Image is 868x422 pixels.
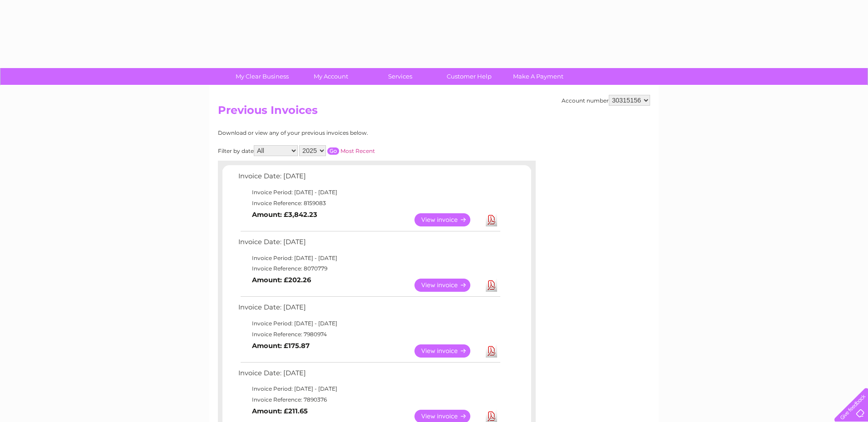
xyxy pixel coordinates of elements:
div: Account number [562,95,650,106]
a: View [414,344,481,358]
b: Amount: £3,842.23 [252,211,317,219]
td: Invoice Period: [DATE] - [DATE] [236,383,502,394]
b: Amount: £211.65 [252,407,308,415]
a: Customer Help [432,68,507,85]
a: Download [486,279,497,292]
a: View [414,279,481,292]
td: Invoice Period: [DATE] - [DATE] [236,253,502,264]
td: Invoice Date: [DATE] [236,236,502,253]
a: Make A Payment [501,68,576,85]
td: Invoice Reference: 8070779 [236,263,502,274]
td: Invoice Reference: 7980974 [236,329,502,340]
a: Download [486,213,497,226]
td: Invoice Reference: 7890376 [236,394,502,405]
td: Invoice Date: [DATE] [236,367,502,384]
td: Invoice Period: [DATE] - [DATE] [236,187,502,198]
h2: Previous Invoices [218,104,650,121]
td: Invoice Date: [DATE] [236,170,502,187]
td: Invoice Date: [DATE] [236,301,502,318]
a: View [414,213,481,226]
div: Download or view any of your previous invoices below. [218,130,456,136]
td: Invoice Reference: 8159083 [236,198,502,209]
b: Amount: £175.87 [252,342,310,350]
a: Services [363,68,438,85]
a: My Account [294,68,369,85]
a: My Clear Business [225,68,300,85]
a: Most Recent [340,147,375,154]
a: Download [486,344,497,358]
b: Amount: £202.26 [252,276,311,284]
div: Filter by date [218,145,456,156]
td: Invoice Period: [DATE] - [DATE] [236,318,502,329]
